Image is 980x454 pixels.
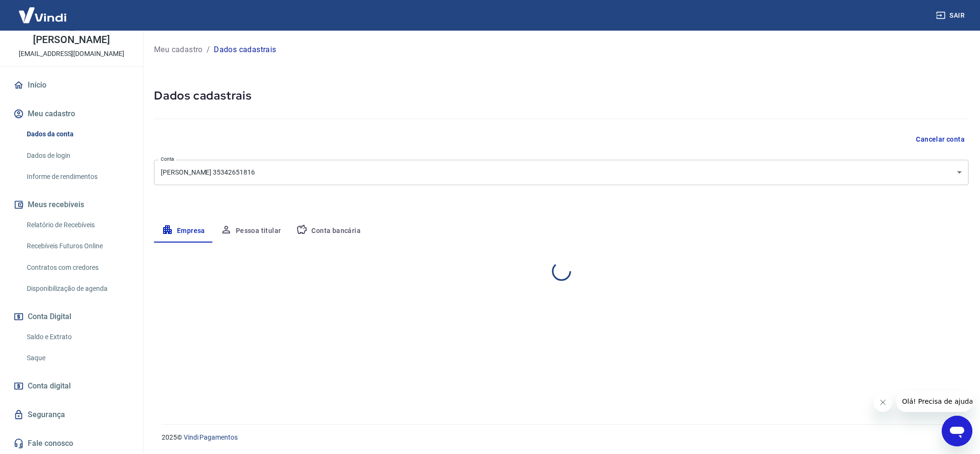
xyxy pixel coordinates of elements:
p: [EMAIL_ADDRESS][DOMAIN_NAME] [19,49,124,59]
button: Meu cadastro [11,103,132,124]
iframe: Fechar mensagem [873,393,892,412]
a: Recebíveis Futuros Online [23,236,132,256]
p: Dados cadastrais [214,44,276,55]
a: Vindi Pagamentos [184,433,238,441]
a: Informe de rendimentos [23,167,132,187]
a: Disponibilização de agenda [23,279,132,299]
a: Dados da conta [23,124,132,144]
a: Saldo e Extrato [23,327,132,347]
span: Conta digital [28,379,71,393]
a: Conta digital [11,376,132,397]
p: 2025 © [162,432,957,443]
a: Início [11,75,132,96]
p: / [207,44,210,55]
a: Segurança [11,404,132,425]
img: Vindi [11,0,74,30]
label: Conta [161,155,174,163]
a: Saque [23,348,132,368]
p: [PERSON_NAME] [33,35,110,45]
button: Meus recebíveis [11,194,132,215]
span: Olá! Precisa de ajuda? [6,7,80,14]
a: Meu cadastro [154,44,203,55]
button: Cancelar conta [912,131,969,148]
a: Relatório de Recebíveis [23,215,132,235]
button: Pessoa titular [213,220,289,243]
a: Contratos com credores [23,258,132,277]
h5: Dados cadastrais [154,88,969,103]
button: Empresa [154,220,213,243]
iframe: Botão para abrir a janela de mensagens [942,416,972,446]
div: [PERSON_NAME] 35342651816 [154,160,969,185]
a: Dados de login [23,146,132,166]
a: Fale conosco [11,433,132,454]
button: Conta bancária [288,220,368,243]
iframe: Mensagem da empresa [896,391,972,412]
button: Conta Digital [11,306,132,327]
button: Sair [934,7,969,24]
